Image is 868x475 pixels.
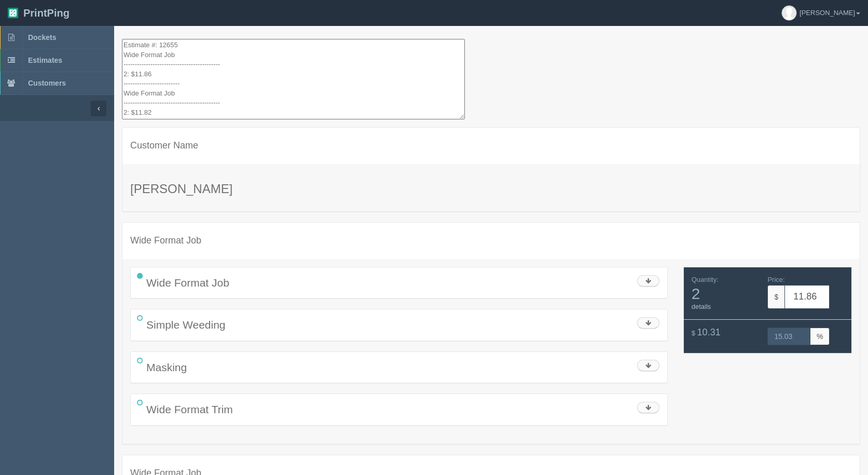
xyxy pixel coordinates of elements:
[28,33,56,42] span: Dockets
[692,303,711,310] a: details
[130,236,852,246] h4: Wide Format Job
[28,79,66,87] span: Customers
[692,329,695,337] span: $
[767,276,784,283] span: Price:
[767,285,784,309] span: $
[130,141,852,151] h4: Customer Name
[122,39,465,119] textarea: Estimate #: 12655 Wide Format Job ------------------------------------------- 2: $11.86 ---------...
[692,276,719,283] span: Quantity:
[697,327,721,337] span: 10.31
[782,6,796,20] img: avatar_default-7531ab5dedf162e01f1e0bb0964e6a185e93c5c22dfe317fb01d7f8cd2b1632c.jpg
[28,56,62,64] span: Estimates
[8,8,18,18] img: logo-3e63b451c926e2ac314895c53de4908e5d424f24456219fb08d385ab2e579770.png
[146,319,226,331] span: Simple Weeding
[146,277,229,289] span: Wide Format Job
[146,361,187,373] span: Masking
[146,403,233,415] span: Wide Format Trim
[130,182,852,196] h3: [PERSON_NAME]
[692,285,760,302] span: 2
[810,328,830,345] span: %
